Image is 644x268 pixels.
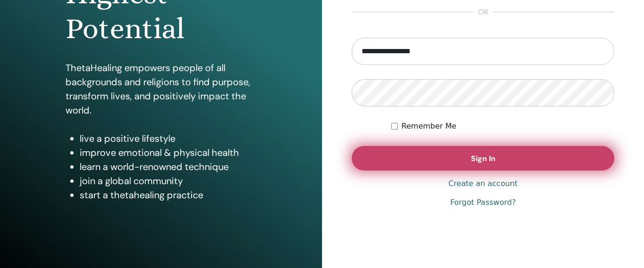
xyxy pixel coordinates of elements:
[66,61,256,117] p: ThetaHealing empowers people of all backgrounds and religions to find purpose, transform lives, a...
[80,160,256,174] li: learn a world-renowned technique
[473,7,493,18] span: or
[450,197,516,208] a: Forgot Password?
[80,146,256,160] li: improve emotional & physical health
[80,174,256,188] li: join a global community
[80,131,256,146] li: live a positive lifestyle
[80,188,256,202] li: start a thetahealing practice
[352,146,614,171] button: Sign In
[448,178,518,189] a: Create an account
[402,121,457,132] label: Remember Me
[471,154,495,163] span: Sign In
[391,121,614,132] div: Keep me authenticated indefinitely or until I manually logout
